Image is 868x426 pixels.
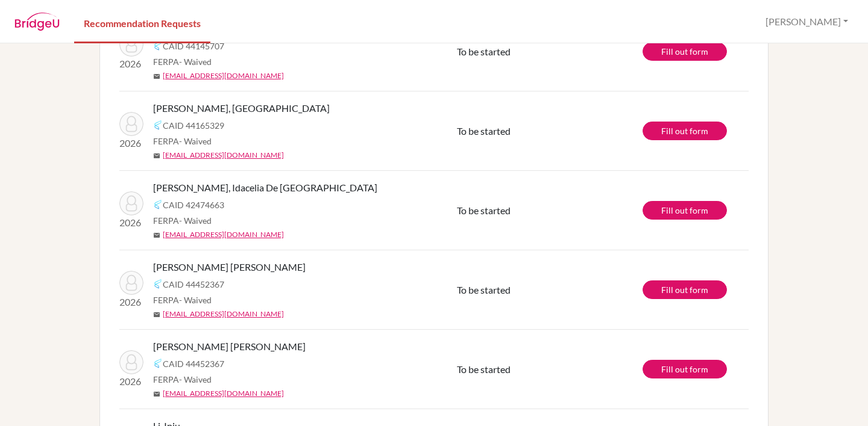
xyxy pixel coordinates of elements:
[153,55,212,68] span: FERPA
[153,73,160,80] span: mail
[14,13,60,31] img: BridgeU logo
[119,57,143,71] p: 2026
[179,57,212,67] span: - Waived
[153,260,306,274] span: [PERSON_NAME] [PERSON_NAME]
[153,200,163,209] img: Common App logo
[153,294,212,306] span: FERPA
[457,284,511,295] span: To be started
[643,280,727,299] a: Fill out form
[457,125,511,137] span: To be started
[119,215,143,230] p: 2026
[119,350,143,374] img: Rathwick Tijerino, Emilia Yaoska
[163,388,284,399] a: [EMAIL_ADDRESS][DOMAIN_NAME]
[153,390,160,398] span: mail
[153,373,212,386] span: FERPA
[179,215,212,226] span: - Waived
[153,339,306,354] span: [PERSON_NAME] [PERSON_NAME]
[179,295,212,305] span: - Waived
[163,40,224,52] span: CAID 44145707
[153,152,160,159] span: mail
[179,374,212,384] span: - Waived
[643,42,727,61] a: Fill out form
[643,360,727,378] a: Fill out form
[163,309,284,319] a: [EMAIL_ADDRESS][DOMAIN_NAME]
[163,150,284,161] a: [EMAIL_ADDRESS][DOMAIN_NAME]
[153,120,163,130] img: Common App logo
[119,295,143,309] p: 2026
[153,311,160,318] span: mail
[163,357,224,370] span: CAID 44452367
[153,101,330,116] span: [PERSON_NAME], [GEOGRAPHIC_DATA]
[119,136,143,150] p: 2026
[153,214,212,227] span: FERPA
[760,10,854,33] button: [PERSON_NAME]
[153,279,163,289] img: Common App logo
[153,359,163,368] img: Common App logo
[163,278,224,291] span: CAID 44452367
[74,2,210,43] a: Recommendation Requests
[643,201,727,220] a: Fill out form
[457,363,511,375] span: To be started
[179,136,212,146] span: - Waived
[153,181,377,195] span: [PERSON_NAME], Idacelia De [GEOGRAPHIC_DATA]
[643,122,727,140] a: Fill out form
[153,232,160,239] span: mail
[119,32,143,57] img: Bequillard Delgado, Rene De Jesus
[163,119,224,132] span: CAID 44165329
[163,70,284,81] a: [EMAIL_ADDRESS][DOMAIN_NAME]
[119,374,143,389] p: 2026
[119,191,143,215] img: Gutierrez Medina, Idacelia De Los Angeles
[153,135,212,147] span: FERPA
[163,229,284,240] a: [EMAIL_ADDRESS][DOMAIN_NAME]
[153,41,163,51] img: Common App logo
[457,46,511,57] span: To be started
[119,271,143,295] img: Rathwick Tijerino, Emilia Yaoska
[457,205,511,216] span: To be started
[119,112,143,136] img: Jung, Hanbyeol
[163,199,224,211] span: CAID 42474663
